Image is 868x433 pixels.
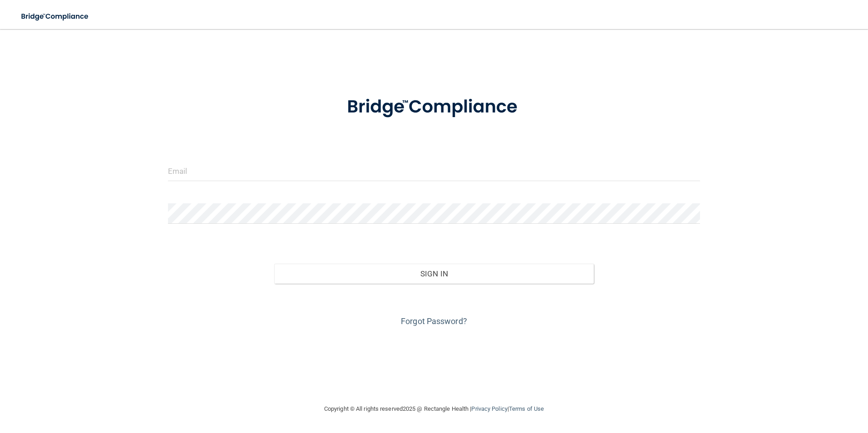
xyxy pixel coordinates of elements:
[328,84,540,131] img: bridge_compliance_login_screen.278c3ca4.svg
[168,161,700,181] input: Email
[274,264,594,284] button: Sign In
[471,405,507,412] a: Privacy Policy
[14,7,97,26] img: bridge_compliance_login_screen.278c3ca4.svg
[509,405,544,412] a: Terms of Use
[401,316,467,326] a: Forgot Password?
[268,394,600,423] div: Copyright © All rights reserved 2025 @ Rectangle Health | |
